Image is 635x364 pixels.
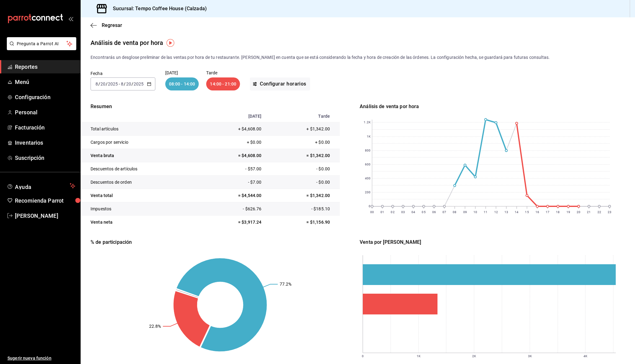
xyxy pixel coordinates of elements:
[81,136,203,149] td: Cargos por servicio
[365,163,371,166] text: 600
[102,22,122,28] span: Regresar
[362,354,364,358] text: 0
[95,81,98,86] input: --
[360,103,619,110] div: Análisis de venta por hora
[68,16,73,21] button: open_drawer_menu
[4,45,76,51] a: Pregunta a Parrot AI
[250,77,310,90] button: Configurar horarios
[203,176,265,189] td: - $7.00
[528,354,532,358] text: 3K
[15,78,75,86] span: Menú
[484,210,487,214] text: 11
[367,135,371,138] text: 1K
[81,149,203,162] td: Venta bruta
[265,136,340,149] td: + $0.00
[411,210,415,214] text: 04
[265,162,340,176] td: - $0.00
[453,210,456,214] text: 08
[463,210,467,214] text: 09
[417,354,421,358] text: 1K
[15,196,75,205] span: Recomienda Parrot
[265,122,340,136] td: + $1,342.00
[81,122,203,136] td: Total artículos
[108,5,207,12] h3: Sucursal: Tempo Coffee House (Calzada)
[494,210,498,214] text: 12
[401,210,405,214] text: 03
[203,202,265,216] td: - $626.76
[7,37,76,50] button: Pregunta a Parrot AI
[442,210,446,214] text: 07
[81,176,203,189] td: Descuentos de orden
[203,122,265,136] td: + $4,608.00
[15,123,75,132] span: Facturación
[365,177,371,180] text: 400
[81,162,203,176] td: Descuentos de artículos
[265,189,340,202] td: = $1,342.00
[504,210,508,214] text: 13
[81,202,203,216] td: Impuestos
[133,81,144,86] input: ----
[556,210,560,214] text: 18
[546,210,549,214] text: 17
[206,77,240,90] div: 14:00 - 21:00
[15,108,75,116] span: Personal
[472,354,476,358] text: 2K
[365,149,371,152] text: 800
[203,136,265,149] td: + $0.00
[265,110,340,122] th: Tarde
[203,149,265,162] td: = $4,608.00
[203,110,265,122] th: [DATE]
[15,138,75,147] span: Inventarios
[391,210,395,214] text: 02
[121,81,124,86] input: --
[7,355,75,362] span: Sugerir nueva función
[515,210,518,214] text: 14
[380,210,384,214] text: 01
[91,71,155,76] label: Fecha
[106,81,108,86] span: /
[584,354,588,358] text: 4K
[100,81,106,86] input: --
[81,216,203,229] td: Venta neta
[15,93,75,101] span: Configuración
[265,176,340,189] td: - $0.00
[131,81,133,86] span: /
[81,103,340,110] p: Resumen
[15,212,75,220] span: [PERSON_NAME]
[91,239,350,246] div: % de participación
[167,39,174,47] img: Tooltip marker
[369,205,371,208] text: 0
[119,81,120,86] span: -
[91,38,163,47] div: Análisis de venta por hora
[577,210,580,214] text: 20
[203,189,265,202] td: = $4,544.00
[265,216,340,229] td: = $1,156.90
[365,191,371,194] text: 200
[15,63,75,71] span: Reportes
[280,282,292,287] text: 77.2%
[15,182,67,190] span: Ayuda
[165,77,199,90] div: 08:00 - 14:00
[203,216,265,229] td: = $3,917.24
[206,71,240,75] p: Tarde
[587,210,591,214] text: 21
[432,210,436,214] text: 06
[149,324,161,329] text: 22.8%
[535,210,539,214] text: 16
[370,210,374,214] text: 00
[608,210,611,214] text: 23
[126,81,131,86] input: --
[15,154,75,162] span: Suscripción
[81,189,203,202] td: Venta total
[364,121,371,124] text: 1.2K
[525,210,529,214] text: 15
[203,162,265,176] td: - $57.00
[360,239,619,246] div: Venta por [PERSON_NAME]
[265,149,340,162] td: = $1,342.00
[17,41,67,47] span: Pregunta a Parrot AI
[265,202,340,216] td: - $185.10
[91,22,122,28] button: Regresar
[124,81,126,86] span: /
[597,210,601,214] text: 22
